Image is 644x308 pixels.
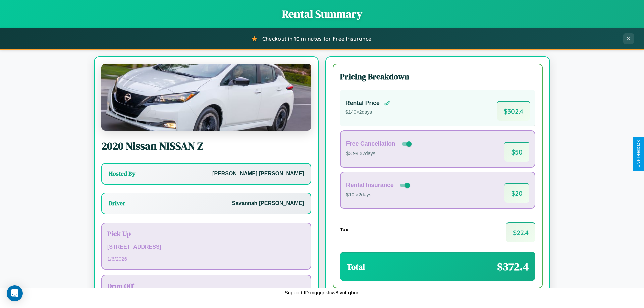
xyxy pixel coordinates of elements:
p: $ 140 × 2 days [345,108,390,117]
h1: Rental Summary [7,7,637,21]
span: $ 372.4 [497,259,529,274]
div: Give Feedback [636,140,641,168]
p: Savannah [PERSON_NAME] [232,199,304,208]
h3: Pricing Breakdown [340,71,535,82]
h4: Tax [340,227,348,232]
p: $3.99 × 2 days [346,149,413,158]
span: $ 22.4 [506,222,535,242]
h4: Rental Insurance [346,182,394,189]
h3: Total [347,261,365,272]
h3: Driver [109,199,125,207]
h3: Drop Off [107,281,305,291]
span: $ 20 [504,183,529,203]
p: Support ID: mgqqnkfcw8fvutrgbon [285,288,360,297]
span: Checkout in 10 minutes for Free Insurance [262,35,371,42]
p: $10 × 2 days [346,191,411,199]
h4: Rental Price [345,100,380,107]
span: $ 50 [504,142,529,162]
div: Open Intercom Messenger [7,285,23,301]
p: [PERSON_NAME] [PERSON_NAME] [212,169,304,179]
img: Nissan NISSAN Z [101,64,311,131]
p: [STREET_ADDRESS] [107,242,305,252]
h3: Pick Up [107,229,305,238]
h3: Hosted By [109,170,135,178]
span: $ 302.4 [497,101,530,121]
h4: Free Cancellation [346,140,395,147]
h2: 2020 Nissan NISSAN Z [101,139,311,153]
p: 1 / 6 / 2026 [107,254,305,263]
